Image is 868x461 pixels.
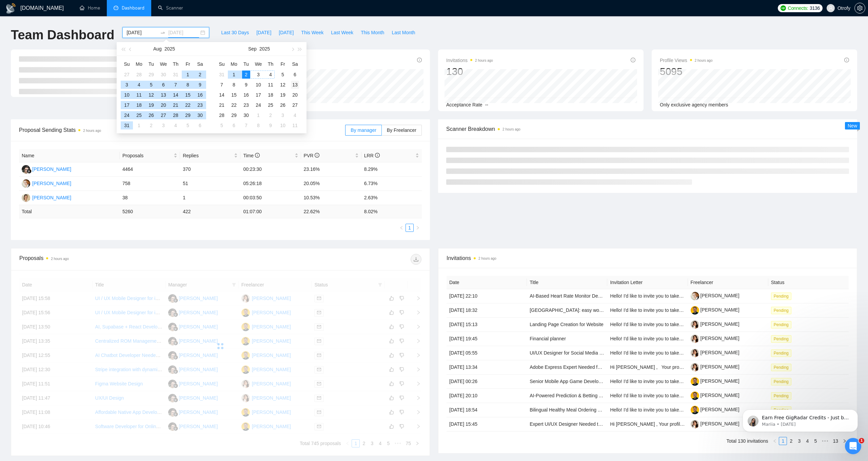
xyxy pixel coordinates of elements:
div: 19 [279,91,287,99]
div: 24 [254,101,262,109]
td: 2025-08-24 [121,110,133,120]
td: 2025-09-04 [264,69,277,80]
button: Last 30 Days [217,27,253,38]
div: 1 [184,71,192,79]
td: 2025-08-19 [145,100,157,110]
div: 3 [254,71,262,79]
img: c1IfbBcwZMfkJNzVJ8hgh9hCBNYqlAZKS9vvfOLifG18usS2dkAEwMZE80hho6tw_8 [691,420,699,428]
a: [PERSON_NAME] [691,336,739,341]
div: [PERSON_NAME] [32,180,71,187]
td: 2025-10-08 [252,120,264,131]
button: [DATE] [275,27,297,38]
td: 2025-09-03 [252,69,264,80]
span: Pending [771,349,791,357]
td: 2025-09-06 [194,120,206,131]
div: 22 [230,101,238,109]
a: Pending [771,350,794,356]
div: 2 [147,121,155,129]
time: 2 hours ago [475,59,493,62]
a: [PERSON_NAME] [691,364,739,369]
th: Replies [180,149,240,162]
td: 2025-08-05 [145,80,157,90]
span: Pending [771,307,791,314]
a: Pending [771,322,794,327]
div: 6 [291,71,299,79]
div: 8 [230,81,238,89]
a: Pending [771,393,794,398]
td: 2025-08-02 [194,69,206,80]
button: right [841,437,849,445]
div: 12 [279,81,287,89]
div: 27 [123,71,131,79]
li: 1 [406,224,414,232]
span: Pending [771,335,791,343]
th: Sa [194,59,206,69]
div: 8 [184,81,192,89]
img: upwork-logo.png [781,5,786,11]
div: 27 [159,111,167,119]
img: Profile image for Mariia [15,20,26,31]
td: 2025-08-22 [182,100,194,110]
div: 2 [242,71,250,79]
td: 2025-09-01 [228,69,240,80]
button: setting [854,3,865,14]
td: 2025-08-21 [170,100,182,110]
td: 2025-08-30 [194,110,206,120]
div: 30 [242,111,250,119]
div: 18 [135,101,143,109]
span: setting [855,5,865,11]
p: Earn Free GigRadar Credits - Just by Sharing Your Story! 💬 Want more credits for sending proposal... [29,19,117,26]
td: 2025-09-06 [289,69,301,80]
td: 2025-08-25 [133,110,145,120]
th: Sa [289,59,301,69]
span: This Month [361,29,384,36]
div: 1 [230,71,238,79]
a: Financial planner [530,336,566,341]
th: Th [170,59,182,69]
div: 14 [218,91,226,99]
td: 2025-07-29 [145,69,157,80]
div: 30 [159,71,167,79]
div: 7 [242,121,250,129]
div: 31 [123,121,131,129]
th: Proposals [120,149,180,162]
div: 6 [159,81,167,89]
img: c1e2ea9QHoXbu-aqdo4Ze5dTN1jAsh_6OLGtw1Z0a5Rptr5ag6-QUZzkFhSFRg1u9W [691,292,699,300]
div: 6 [230,121,238,129]
td: 2025-10-07 [240,120,252,131]
td: 2025-10-05 [216,120,228,131]
td: 2025-08-06 [157,80,170,90]
div: 15 [184,91,192,99]
span: Pending [771,378,791,385]
div: 1 [254,111,262,119]
div: 9 [267,121,275,129]
img: c13jCRbuvNWIamXHgG6fDyYRZ72iFDfVXfKFRDdYR90j_Xw-XiP2pIZyJGkqZaQv3Y [691,392,699,400]
td: 2025-08-12 [145,90,157,100]
a: [PERSON_NAME] [691,350,739,355]
div: 4 [267,71,275,79]
div: 3 [123,81,131,89]
td: 2025-08-31 [216,69,228,80]
div: 3 [159,121,167,129]
button: This Month [357,27,388,38]
button: Last Month [388,27,419,38]
img: DF [22,165,30,174]
span: right [416,226,420,230]
div: 16 [242,91,250,99]
td: 2025-10-01 [252,110,264,120]
td: 2025-08-13 [157,90,170,100]
div: 4 [135,81,143,89]
td: 2025-09-10 [252,80,264,90]
span: 1 [859,438,864,443]
div: 9 [196,81,204,89]
td: 2025-08-31 [121,120,133,131]
input: End date [168,29,199,36]
a: Pending [771,364,794,370]
span: Pending [771,392,791,400]
div: 5 [279,71,287,79]
td: 2025-09-24 [252,100,264,110]
div: 25 [135,111,143,119]
td: 2025-07-27 [121,69,133,80]
td: 2025-09-05 [277,69,289,80]
td: 2025-08-20 [157,100,170,110]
